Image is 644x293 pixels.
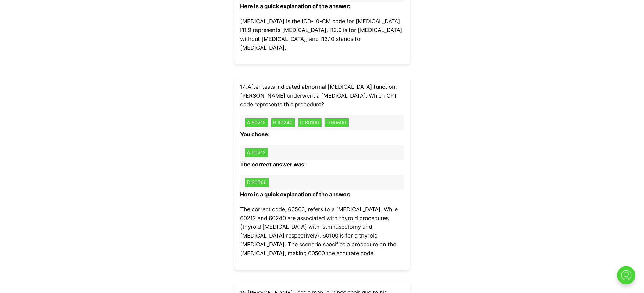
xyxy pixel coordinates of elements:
[240,205,404,258] p: The correct code, 60500, refers to a [MEDICAL_DATA]. While 60212 and 60240 are associated with th...
[240,17,404,52] p: [MEDICAL_DATA] is the ICD-10-CM code for [MEDICAL_DATA]. I11.9 represents [MEDICAL_DATA], I12.9 i...
[245,178,269,187] button: D.60500
[240,83,404,109] p: 14 . After tests indicated abnormal [MEDICAL_DATA] function, [PERSON_NAME] underwent a [MEDICAL_D...
[612,263,644,293] iframe: portal-trigger
[240,3,350,9] b: Here is a quick explanation of the answer:
[245,148,268,157] button: A.60212
[245,118,268,127] button: A.60212
[271,118,295,127] button: B.60240
[240,191,350,198] b: Here is a quick explanation of the answer:
[298,118,322,127] button: C.60100
[240,131,270,138] b: You chose:
[240,161,306,168] b: The correct answer was:
[325,118,349,127] button: D.60500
